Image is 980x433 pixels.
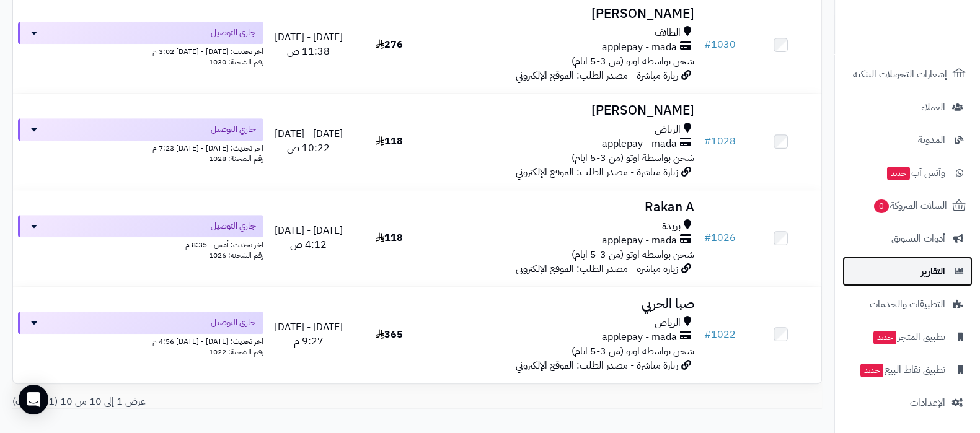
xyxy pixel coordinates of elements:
[275,126,343,155] span: [DATE] - [DATE] 10:22 ص
[655,123,681,137] span: الرياض
[704,230,711,245] span: #
[19,385,48,414] div: Open Intercom Messenger
[275,223,343,252] span: [DATE] - [DATE] 4:12 ص
[842,388,973,418] a: الإعدادات
[842,289,973,319] a: التطبيقات والخدمات
[572,151,694,165] span: شحن بواسطة اوتو (من 3-5 ايام)
[18,141,263,154] div: اخر تحديث: [DATE] - [DATE] 7:23 م
[572,54,694,69] span: شحن بواسطة اوتو (من 3-5 ايام)
[211,27,256,39] span: جاري التوصيل
[704,327,711,342] span: #
[662,219,681,234] span: بريدة
[209,346,263,357] span: رقم الشحنة: 1022
[842,224,973,253] a: أدوات التسويق
[918,131,945,149] span: المدونة
[872,328,945,346] span: تطبيق المتجر
[655,316,681,330] span: الرياض
[602,330,677,344] span: applepay - mada
[921,263,945,280] span: التقارير
[275,30,343,59] span: [DATE] - [DATE] 11:38 ص
[842,355,973,385] a: تطبيق نقاط البيعجديد
[376,134,403,149] span: 118
[842,256,973,286] a: التقارير
[209,250,263,261] span: رقم الشحنة: 1026
[435,297,694,311] h3: صبا الحربي
[211,220,256,232] span: جاري التوصيل
[910,394,945,411] span: الإعدادات
[209,153,263,164] span: رقم الشحنة: 1028
[435,103,694,118] h3: [PERSON_NAME]
[376,327,403,342] span: 365
[873,197,947,214] span: السلات المتروكة
[704,37,711,52] span: #
[870,295,945,313] span: التطبيقات والخدمات
[859,361,945,378] span: تطبيق نقاط البيع
[376,37,403,52] span: 276
[704,327,736,342] a: #1022
[18,334,263,347] div: اخر تحديث: [DATE] - [DATE] 4:56 م
[572,247,694,262] span: شحن بواسطة اوتو (من 3-5 ايام)
[602,137,677,151] span: applepay - mada
[435,7,694,21] h3: [PERSON_NAME]
[602,234,677,248] span: applepay - mada
[886,164,945,182] span: وآتس آب
[18,44,263,57] div: اخر تحديث: [DATE] - [DATE] 3:02 م
[860,364,883,377] span: جديد
[853,66,947,83] span: إشعارات التحويلات البنكية
[275,320,343,349] span: [DATE] - [DATE] 9:27 م
[18,237,263,250] div: اخر تحديث: أمس - 8:35 م
[516,165,678,180] span: زيارة مباشرة - مصدر الطلب: الموقع الإلكتروني
[3,395,417,409] div: عرض 1 إلى 10 من 10 (1 صفحات)
[572,344,694,359] span: شحن بواسطة اوتو (من 3-5 ايام)
[842,59,973,89] a: إشعارات التحويلات البنكية
[376,230,403,245] span: 118
[704,134,711,149] span: #
[842,92,973,122] a: العملاء
[842,125,973,155] a: المدونة
[891,230,945,247] span: أدوات التسويق
[211,123,256,136] span: جاري التوصيل
[887,167,910,180] span: جديد
[842,322,973,352] a: تطبيق المتجرجديد
[209,56,263,68] span: رقم الشحنة: 1030
[516,68,678,83] span: زيارة مباشرة - مصدر الطلب: الموقع الإلكتروني
[211,317,256,329] span: جاري التوصيل
[921,98,945,116] span: العملاء
[704,230,736,245] a: #1026
[602,40,677,55] span: applepay - mada
[896,30,968,56] img: logo-2.png
[874,199,889,213] span: 0
[873,331,896,344] span: جديد
[655,26,681,40] span: الطائف
[516,358,678,373] span: زيارة مباشرة - مصدر الطلب: الموقع الإلكتروني
[704,37,736,52] a: #1030
[704,134,736,149] a: #1028
[516,261,678,276] span: زيارة مباشرة - مصدر الطلب: الموقع الإلكتروني
[842,158,973,188] a: وآتس آبجديد
[435,200,694,214] h3: Rakan A
[842,191,973,221] a: السلات المتروكة0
